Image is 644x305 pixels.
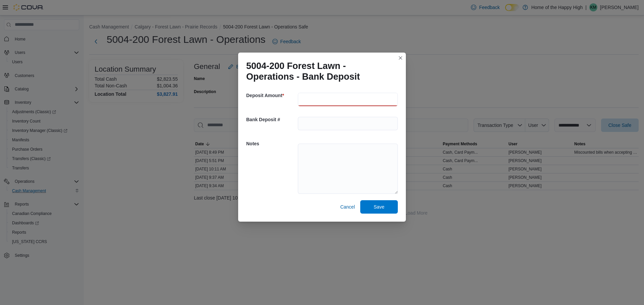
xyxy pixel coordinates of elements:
[374,204,384,210] span: Save
[337,200,358,214] button: Cancel
[246,61,392,82] h1: 5004-200 Forest Lawn - Operations - Bank Deposit
[340,204,355,210] span: Cancel
[246,89,297,102] h5: Deposit Amount
[246,113,297,126] h5: Bank Deposit #
[360,200,398,214] button: Save
[396,54,405,62] button: Closes this modal window
[246,137,297,150] h5: Notes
